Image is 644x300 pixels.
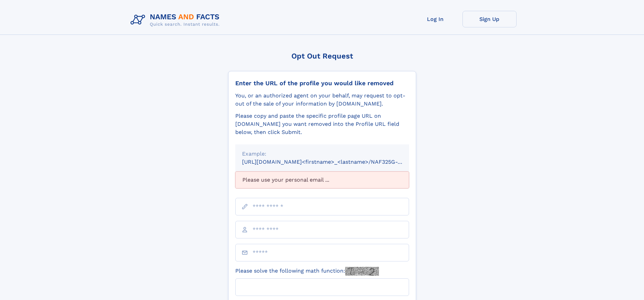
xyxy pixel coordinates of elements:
small: [URL][DOMAIN_NAME]<firstname>_<lastname>/NAF325G-xxxxxxxx [242,159,422,165]
label: Please solve the following math function: [235,267,379,276]
div: Example: [242,150,402,158]
img: Logo Names and Facts [128,11,225,29]
a: Log In [408,11,462,27]
a: Sign Up [462,11,517,27]
div: Please use your personal email ... [235,171,409,188]
div: Please copy and paste the specific profile page URL on [DOMAIN_NAME] you want removed into the Pr... [235,112,409,136]
div: Enter the URL of the profile you would like removed [235,79,409,87]
div: Opt Out Request [228,52,416,60]
div: You, or an authorized agent on your behalf, may request to opt-out of the sale of your informatio... [235,92,409,108]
